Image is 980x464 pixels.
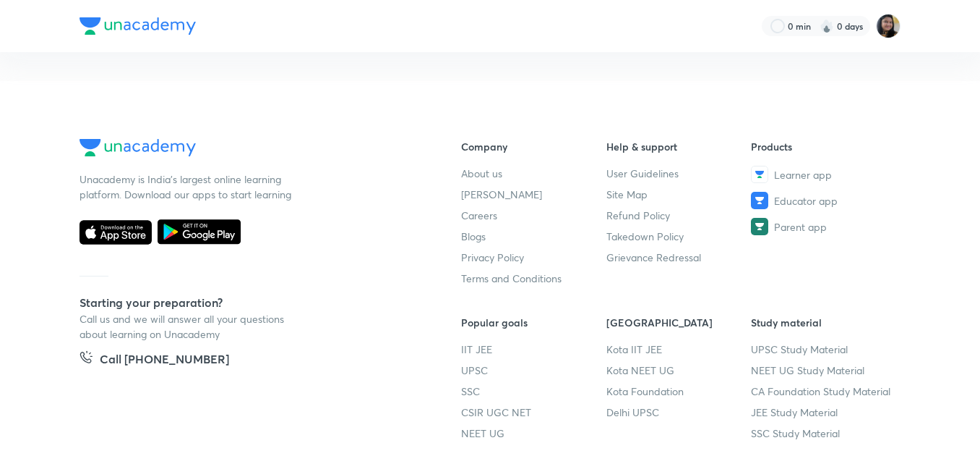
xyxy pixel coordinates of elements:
[79,139,196,156] img: Company Logo
[751,405,896,420] a: JEE Study Material
[79,172,296,202] p: Unacademy is India’s largest online learning platform. Download our apps to start learning
[606,315,752,330] h6: [GEOGRAPHIC_DATA]
[461,271,606,286] a: Terms and Conditions
[461,384,606,399] a: SSC
[606,250,752,265] a: Grievance Redressal
[774,167,832,182] span: Learner app
[751,426,896,441] a: SSC Study Material
[606,139,752,154] h6: Help & support
[606,342,752,357] a: Kota IIT JEE
[751,166,768,183] img: Learner app
[461,315,606,330] h6: Popular goals
[79,294,415,311] h5: Starting your preparation?
[461,426,606,441] a: NEET UG
[100,350,229,371] h5: Call [PHONE_NUMBER]
[461,342,606,357] a: IIT JEE
[79,350,229,371] a: Call [PHONE_NUMBER]
[461,139,606,154] h6: Company
[606,229,752,244] a: Takedown Policy
[751,363,896,378] a: NEET UG Study Material
[606,405,752,420] a: Delhi UPSC
[79,311,296,342] p: Call us and we will answer all your questions about learning on Unacademy
[774,193,838,208] span: Educator app
[606,384,752,399] a: Kota Foundation
[461,229,606,244] a: Blogs
[79,17,196,35] img: Company Logo
[751,218,768,235] img: Parent app
[751,192,896,209] a: Educator app
[751,315,896,330] h6: Study material
[461,166,606,181] a: About us
[751,139,896,154] h6: Products
[461,250,606,265] a: Privacy Policy
[461,187,606,202] a: [PERSON_NAME]
[820,19,834,33] img: streak
[461,208,606,223] a: Careers
[461,363,606,378] a: UPSC
[461,405,606,420] a: CSIR UGC NET
[751,218,896,235] a: Parent app
[606,363,752,378] a: Kota NEET UG
[751,342,896,357] a: UPSC Study Material
[461,208,497,223] span: Careers
[79,139,415,160] a: Company Logo
[606,208,752,223] a: Refund Policy
[751,192,768,209] img: Educator app
[876,14,901,38] img: Diksha Agarwal
[606,166,752,181] a: User Guidelines
[751,166,896,183] a: Learner app
[774,219,827,235] span: Parent app
[751,384,896,399] a: CA Foundation Study Material
[606,187,752,202] a: Site Map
